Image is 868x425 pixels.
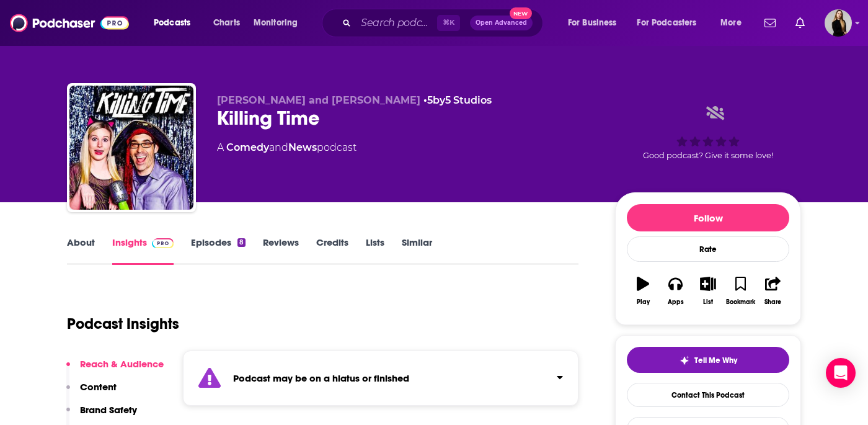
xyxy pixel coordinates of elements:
[366,236,384,265] a: Lists
[470,16,533,30] button: Open AdvancedNew
[668,298,684,306] div: Apps
[254,14,298,32] span: Monitoring
[627,236,789,262] div: Rate
[680,356,689,365] img: tell me why sparkle
[226,141,269,153] a: Comedy
[559,13,632,33] button: open menu
[712,13,757,33] button: open menu
[69,86,193,210] img: Killing Time
[568,14,617,32] span: For Business
[213,14,240,32] span: Charts
[145,13,206,33] button: open menu
[694,356,737,365] span: Tell Me Why
[825,9,852,37] span: Logged in as editaivancevic
[790,12,810,34] a: Show notifications dropdown
[112,236,174,265] a: InsightsPodchaser Pro
[154,14,190,32] span: Podcasts
[152,238,174,248] img: Podchaser Pro
[627,204,789,231] button: Follow
[423,94,492,106] span: •
[217,94,420,106] span: [PERSON_NAME] and [PERSON_NAME]
[726,298,755,306] div: Bookmark
[825,9,852,37] img: User Profile
[764,298,781,306] div: Share
[826,358,856,388] div: Open Intercom Messenger
[356,13,437,33] input: Search podcasts, credits, & more...
[183,351,578,406] section: Click to expand status details
[510,7,532,19] span: New
[720,14,742,32] span: More
[67,236,95,265] a: About
[67,315,179,333] h1: Podcast Insights
[637,14,696,32] span: For Podcasters
[402,236,432,265] a: Similar
[703,298,713,306] div: List
[10,11,129,35] img: Podchaser - Follow, Share and Rate Podcasts
[629,13,715,33] button: open menu
[66,358,164,381] button: Reach & Audience
[80,404,137,416] p: Brand Safety
[427,94,492,106] a: 5by5 Studios
[263,236,299,265] a: Reviews
[245,13,314,33] button: open menu
[643,151,773,160] span: Good podcast? Give it some love!
[637,298,650,306] div: Play
[724,269,756,313] button: Bookmark
[80,381,117,393] p: Content
[757,269,789,313] button: Share
[217,140,356,155] div: A podcast
[205,13,247,33] a: Charts
[615,94,801,171] div: Good podcast? Give it some love!
[659,269,691,313] button: Apps
[476,20,527,26] span: Open Advanced
[233,372,409,384] strong: Podcast may be on a hiatus or finished
[316,236,348,265] a: Credits
[334,9,555,37] div: Search podcasts, credits, & more...
[627,383,789,407] a: Contact This Podcast
[627,347,789,373] button: tell me why sparkleTell Me Why
[692,269,724,313] button: List
[759,12,781,34] a: Show notifications dropdown
[825,9,852,37] button: Show profile menu
[269,141,288,153] span: and
[66,381,117,404] button: Content
[237,238,246,247] div: 8
[288,141,317,153] a: News
[80,358,164,370] p: Reach & Audience
[437,15,460,31] span: ⌘ K
[627,269,659,313] button: Play
[191,236,246,265] a: Episodes8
